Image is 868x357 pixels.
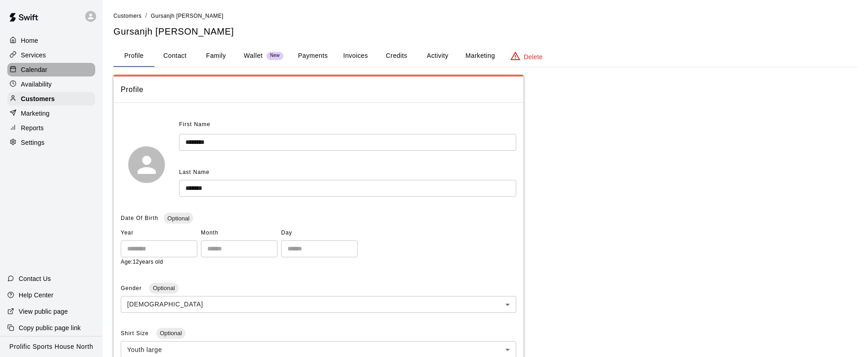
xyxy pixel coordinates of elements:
p: Wallet [244,51,263,61]
p: Help Center [19,291,53,300]
p: Home [21,36,38,45]
span: Date Of Birth [121,215,158,221]
span: Profile [121,84,516,96]
a: Home [7,34,95,47]
a: Reports [7,121,95,135]
a: Settings [7,136,95,149]
nav: breadcrumb [113,11,857,21]
button: Marketing [458,45,502,67]
a: Availability [7,77,95,91]
span: Year [121,226,197,240]
span: Customers [113,13,142,19]
button: Payments [291,45,335,67]
button: Invoices [335,45,376,67]
p: Settings [21,138,45,147]
span: Shirt Size [121,330,151,337]
p: Calendar [21,65,47,74]
button: Credits [376,45,417,67]
p: Prolific Sports House North [10,342,93,352]
span: First Name [179,117,211,132]
p: Availability [21,80,52,89]
span: Optional [149,285,178,291]
span: Last Name [179,169,210,175]
p: Copy public page link [19,323,81,332]
span: Gender [121,285,144,291]
p: Reports [21,123,44,133]
span: Gursanjh [PERSON_NAME] [151,13,224,19]
p: Contact Us [19,274,51,283]
button: Activity [417,45,458,67]
h5: Gursanjh [PERSON_NAME] [113,25,857,38]
a: Customers [113,12,142,19]
button: Family [195,45,236,67]
p: Customers [21,94,55,103]
div: basic tabs example [113,45,857,67]
div: [DEMOGRAPHIC_DATA] [121,296,516,313]
a: Marketing [7,107,95,120]
a: Customers [7,92,95,106]
p: Services [21,51,46,60]
span: New [267,53,283,59]
p: View public page [19,307,68,316]
span: Age: 12 years old [121,259,163,265]
span: Optional [164,215,193,222]
button: Profile [113,45,154,67]
li: / [145,11,147,20]
span: Month [201,226,277,240]
span: Optional [156,330,185,337]
a: Services [7,48,95,62]
button: Contact [154,45,195,67]
span: Day [281,226,358,240]
p: Delete [524,52,543,61]
p: Marketing [21,109,50,118]
a: Calendar [7,63,95,76]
